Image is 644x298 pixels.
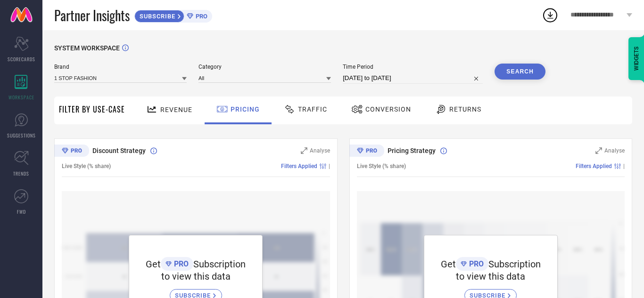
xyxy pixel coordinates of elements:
span: Partner Insights [54,6,130,25]
span: Category [198,64,331,70]
span: Live Style (% share) [62,163,111,169]
span: Analyse [310,147,330,154]
span: Discount Strategy [92,147,146,154]
span: Live Style (% share) [357,163,406,169]
span: PRO [193,13,207,20]
span: Revenue [160,106,192,113]
span: to view this data [456,271,525,282]
span: TRENDS [13,170,29,177]
span: Pricing [231,105,260,113]
div: Open download list [542,7,559,24]
svg: Zoom [595,147,602,154]
span: Filters Applied [576,163,612,169]
span: | [623,163,625,169]
svg: Zoom [301,147,307,154]
span: FWD [17,208,26,215]
span: Filter By Use-Case [59,104,125,115]
span: Filters Applied [281,163,317,169]
input: Select time period [343,72,483,84]
span: Get [146,258,161,270]
span: Subscription [193,258,246,270]
span: SUGGESTIONS [7,132,36,139]
span: | [329,163,330,169]
span: Analyse [604,147,625,154]
span: PRO [172,259,189,268]
span: SUBSCRIBE [135,13,178,20]
span: Conversion [365,105,411,113]
div: Premium [54,145,89,159]
a: SUBSCRIBEPRO [134,8,212,23]
span: WORKSPACE [8,94,34,101]
span: Subscription [488,258,541,270]
span: PRO [467,259,484,268]
span: Time Period [343,64,483,70]
span: SYSTEM WORKSPACE [54,44,120,52]
span: Returns [449,105,481,113]
span: Pricing Strategy [388,147,436,154]
button: Search [495,64,545,80]
div: Premium [349,145,384,159]
span: Get [441,258,456,270]
span: Traffic [298,105,327,113]
span: Brand [54,64,187,70]
span: to view this data [161,271,231,282]
span: SCORECARDS [8,56,35,63]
